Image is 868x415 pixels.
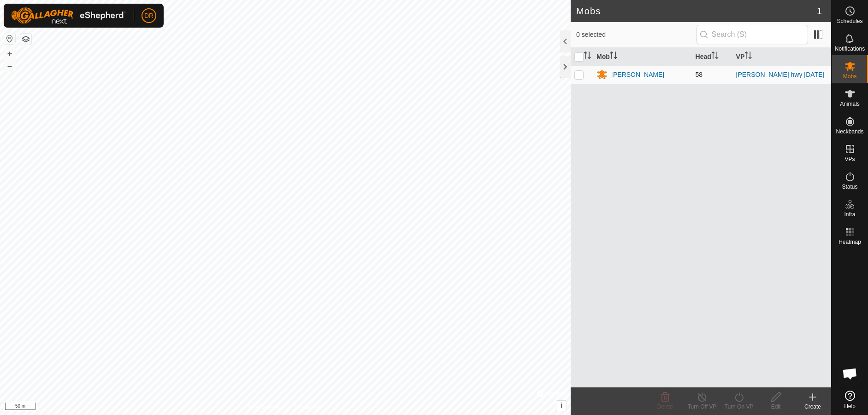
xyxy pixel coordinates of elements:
p-sorticon: Activate to sort [610,53,617,60]
th: Mob [593,48,691,66]
p-sorticon: Activate to sort [584,53,591,60]
div: Turn Off VP [684,403,720,411]
th: Head [692,48,732,66]
span: Help [844,403,856,409]
a: [PERSON_NAME] hwy [DATE] [736,71,825,78]
span: Status [842,184,857,190]
div: [PERSON_NAME] [611,70,664,80]
h2: Mobs [576,6,817,17]
span: Infra [844,212,855,217]
a: Privacy Policy [249,403,283,411]
button: i [556,401,567,411]
p-sorticon: Activate to sort [744,53,752,60]
span: i [561,402,562,409]
span: Notifications [835,46,865,52]
a: Help [832,387,868,413]
span: VPs [844,156,855,162]
span: Neckbands [836,129,863,134]
span: Mobs [843,74,856,79]
span: Schedules [837,18,862,24]
div: Create [794,403,831,411]
span: 58 [696,71,703,78]
button: Reset Map [4,33,15,44]
span: Delete [657,403,673,410]
input: Search (S) [697,25,808,44]
img: Gallagher Logo [11,7,126,24]
button: Map Layers [20,34,31,45]
span: 0 selected [576,30,697,40]
span: DR [144,11,154,21]
p-sorticon: Activate to sort [711,53,719,60]
button: – [4,60,15,71]
button: + [4,48,15,59]
div: Open chat [836,360,864,387]
th: VP [732,48,831,66]
span: Heatmap [838,239,861,245]
span: 1 [817,4,822,18]
span: Animals [840,101,860,107]
a: Contact Us [295,403,322,411]
div: Turn On VP [720,403,757,411]
div: Edit [757,403,794,411]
